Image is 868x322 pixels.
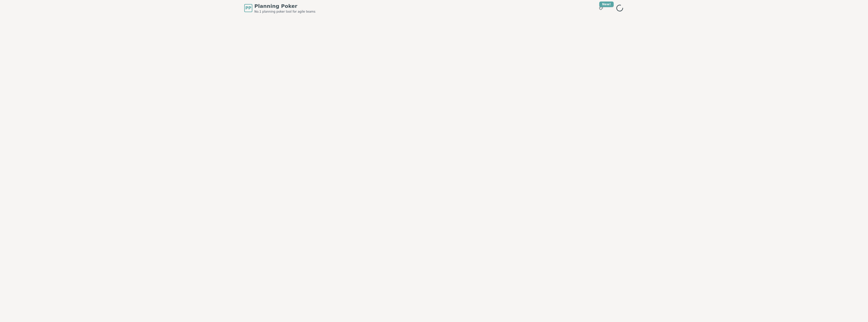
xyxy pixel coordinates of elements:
[596,4,606,13] button: New!
[244,3,315,14] a: PPPlanning PokerNo.1 planning poker tool for agile teams
[599,2,614,7] div: New!
[254,3,315,10] span: Planning Poker
[245,5,251,11] span: PP
[254,10,315,14] span: No.1 planning poker tool for agile teams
